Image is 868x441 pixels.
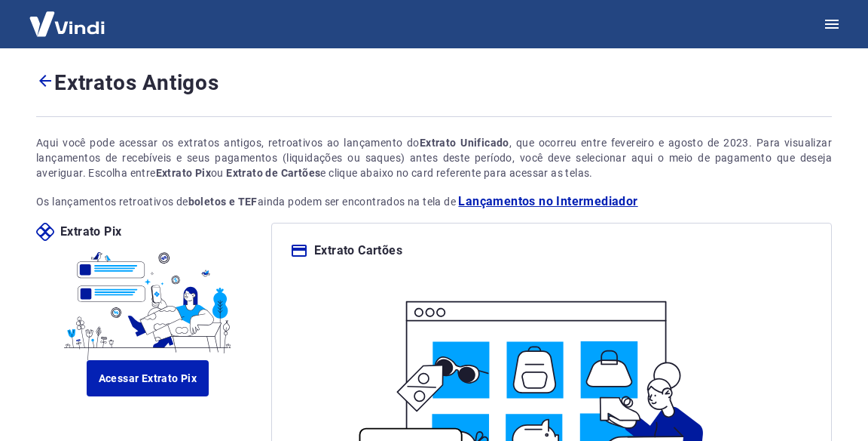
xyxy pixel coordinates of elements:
h4: Extratos Antigos [36,66,832,98]
strong: Extrato Pix [156,167,211,179]
a: Acessar Extrato Pix [87,360,209,396]
strong: Extrato de Cartões [226,167,320,179]
strong: Extrato Unificado [420,137,509,149]
p: Extrato Pix [60,223,121,241]
img: ilustrapix.38d2ed8fdf785898d64e9b5bf3a9451d.svg [59,241,237,360]
p: Extrato Cartões [314,242,402,260]
p: Os lançamentos retroativos de ainda podem ser encontrados na tela de [36,193,832,211]
div: Aqui você pode acessar os extratos antigos, retroativos ao lançamento do , que ocorreu entre feve... [36,135,832,180]
img: Vindi [18,1,116,47]
strong: boletos e TEF [188,196,258,208]
a: Lançamentos no Intermediador [458,193,637,211]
